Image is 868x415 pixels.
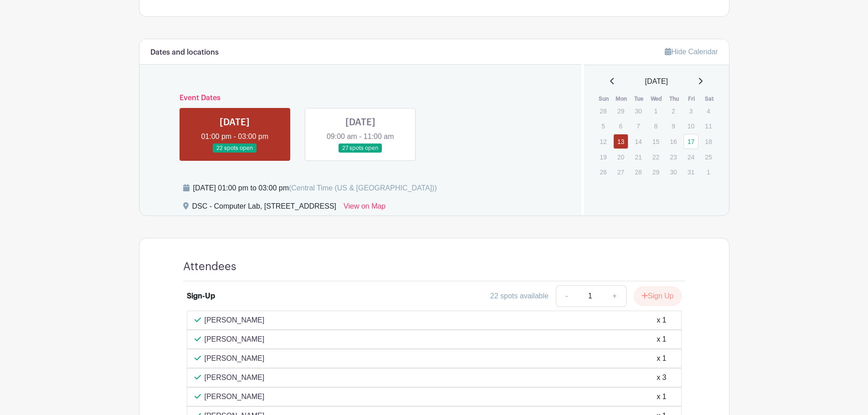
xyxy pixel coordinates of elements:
[193,183,437,194] div: [DATE] 01:00 pm to 03:00 pm
[683,94,701,103] th: Fri
[205,334,265,345] p: [PERSON_NAME]
[666,134,681,149] p: 16
[613,119,628,133] p: 6
[613,134,628,149] a: 13
[665,94,683,103] th: Thu
[683,119,699,133] p: 10
[630,94,648,103] th: Tue
[648,134,663,149] p: 15
[613,104,628,118] p: 29
[701,150,716,164] p: 25
[701,104,716,118] p: 4
[192,201,337,215] div: DSC - Computer Lab, [STREET_ADDRESS]
[631,104,646,118] p: 30
[613,150,628,164] p: 20
[205,372,265,383] p: [PERSON_NAME]
[205,391,265,402] p: [PERSON_NAME]
[648,150,663,164] p: 22
[183,260,236,273] h4: Attendees
[648,119,663,133] p: 8
[701,165,716,179] p: 1
[613,165,628,179] p: 27
[701,119,716,133] p: 11
[631,119,646,133] p: 7
[645,76,668,87] span: [DATE]
[666,150,681,164] p: 23
[666,104,681,118] p: 2
[700,94,718,103] th: Sat
[665,48,718,56] a: Hide Calendar
[666,165,681,179] p: 30
[657,315,666,326] div: x 1
[683,134,699,149] a: 17
[648,94,666,103] th: Wed
[657,372,666,383] div: x 3
[205,353,265,364] p: [PERSON_NAME]
[603,285,626,307] a: +
[631,165,646,179] p: 28
[595,94,613,103] th: Sun
[596,119,611,133] p: 5
[683,150,699,164] p: 24
[631,134,646,149] p: 14
[648,104,663,118] p: 1
[344,201,385,215] a: View on Map
[289,184,437,192] span: (Central Time (US & [GEOGRAPHIC_DATA]))
[556,285,577,307] a: -
[648,165,663,179] p: 29
[683,104,699,118] p: 3
[666,119,681,133] p: 9
[657,391,666,402] div: x 1
[634,287,682,306] button: Sign Up
[657,353,666,364] div: x 1
[596,104,611,118] p: 28
[701,134,716,149] p: 18
[596,134,611,149] p: 12
[596,150,611,164] p: 19
[683,165,699,179] p: 31
[172,94,549,102] h6: Event Dates
[596,165,611,179] p: 26
[613,94,631,103] th: Mon
[490,291,549,302] div: 22 spots available
[205,315,265,326] p: [PERSON_NAME]
[150,48,219,57] h6: Dates and locations
[187,291,215,302] div: Sign-Up
[631,150,646,164] p: 21
[657,334,666,345] div: x 1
